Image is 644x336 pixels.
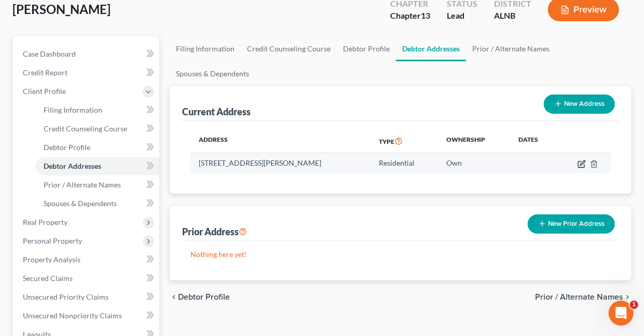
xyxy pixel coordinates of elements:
[23,49,76,58] span: Case Dashboard
[170,36,241,61] a: Filing Information
[535,293,623,301] span: Prior / Alternate Names
[535,293,632,301] button: Prior / Alternate Names chevron_right
[44,199,117,208] span: Spouses & Dependents
[23,68,67,77] span: Credit Report
[23,311,122,320] span: Unsecured Nonpriority Claims
[44,124,127,133] span: Credit Counseling Course
[371,129,439,153] th: Type
[35,119,159,138] a: Credit Counseling Course
[170,293,178,301] i: chevron_left
[15,250,159,269] a: Property Analysis
[35,101,159,119] a: Filing Information
[190,129,371,153] th: Address
[510,129,557,153] th: Dates
[23,218,67,226] span: Real Property
[390,10,430,22] div: Chapter
[15,45,159,63] a: Case Dashboard
[494,10,531,22] div: ALNB
[23,274,73,283] span: Secured Claims
[190,249,611,260] p: Nothing here yet!
[439,153,510,173] td: Own
[23,236,82,245] span: Personal Property
[466,36,556,61] a: Prior / Alternate Names
[170,293,230,301] button: chevron_left Debtor Profile
[241,36,337,61] a: Credit Counseling Course
[15,63,159,82] a: Credit Report
[23,255,80,264] span: Property Analysis
[447,10,477,22] div: Lead
[12,2,111,17] span: [PERSON_NAME]
[396,36,466,61] a: Debtor Addresses
[544,95,615,114] button: New Address
[35,176,159,194] a: Prior / Alternate Names
[439,129,510,153] th: Ownership
[44,143,90,152] span: Debtor Profile
[35,194,159,213] a: Spouses & Dependents
[178,293,230,301] span: Debtor Profile
[623,293,632,301] i: chevron_right
[23,292,108,301] span: Unsecured Priority Claims
[609,301,634,326] iframe: Intercom live chat
[182,105,251,118] div: Current Address
[15,306,159,325] a: Unsecured Nonpriority Claims
[182,225,247,238] div: Prior Address
[528,214,615,234] button: New Prior Address
[15,288,159,306] a: Unsecured Priority Claims
[371,153,439,173] td: Residential
[44,105,102,114] span: Filing Information
[44,180,121,189] span: Prior / Alternate Names
[421,10,430,20] span: 13
[44,162,101,170] span: Debtor Addresses
[23,87,66,96] span: Client Profile
[35,138,159,157] a: Debtor Profile
[35,157,159,176] a: Debtor Addresses
[15,269,159,288] a: Secured Claims
[630,301,638,309] span: 1
[190,153,371,173] td: [STREET_ADDRESS][PERSON_NAME]
[337,36,396,61] a: Debtor Profile
[170,61,255,86] a: Spouses & Dependents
